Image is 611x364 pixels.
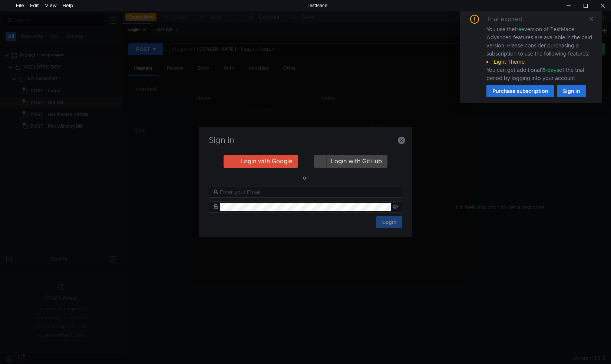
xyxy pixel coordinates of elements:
[486,25,593,82] div: You use the version of TestMace. Advanced features are available in the paid version. Please cons...
[557,85,586,97] button: Sign in
[486,58,593,66] li: Light Theme
[486,85,554,97] button: Purchase subscription
[314,155,387,168] button: Login with GitHub
[220,188,398,196] input: Enter your Email
[224,155,298,168] button: Login with Google
[486,15,531,24] div: Trial expired
[208,136,403,145] h3: Sign in
[541,67,559,73] span: 15 days
[515,26,524,33] span: free
[486,66,593,82] div: You can get additional of the trial period by logging into your account.
[209,173,402,182] div: — or —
